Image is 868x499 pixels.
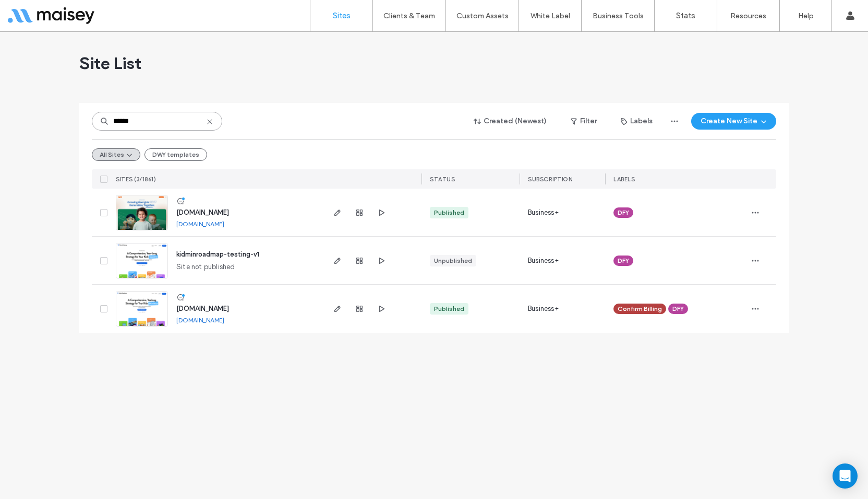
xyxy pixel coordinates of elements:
button: All Sites [92,148,140,161]
label: Help [798,11,814,20]
span: LABELS [613,176,635,183]
span: Site List [79,53,141,74]
a: [DOMAIN_NAME] [176,208,229,216]
span: SUBSCRIPTION [528,176,572,183]
div: Unpublished [434,256,472,265]
span: SITES (3/1861) [116,176,156,183]
button: Create New Site [691,113,776,130]
span: DFY [672,304,684,314]
a: [DOMAIN_NAME] [176,305,229,312]
label: Stats [676,11,695,20]
span: DFY [618,256,629,265]
span: Business+ [528,207,559,218]
span: Business+ [528,304,559,314]
a: kidminroadmap-testing-v1 [176,250,259,258]
button: Labels [611,113,662,130]
button: Filter [560,113,607,130]
label: Business Tools [593,11,644,20]
div: Published [434,304,464,314]
span: STATUS [430,176,455,183]
a: [DOMAIN_NAME] [176,220,224,228]
span: Confirm Billing [618,304,662,314]
a: [DOMAIN_NAME] [176,316,224,324]
div: Open Intercom Messenger [833,463,858,489]
span: Site not published [176,262,235,272]
label: White Label [531,11,570,20]
span: Help [23,7,45,17]
div: Published [434,208,464,217]
label: Custom Assets [456,11,509,20]
span: Business+ [528,256,559,266]
label: Resources [730,11,766,20]
button: Created (Newest) [465,113,556,130]
button: DWY templates [144,148,207,161]
label: Clients & Team [383,11,435,20]
label: Sites [333,11,351,20]
span: DFY [618,208,629,217]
